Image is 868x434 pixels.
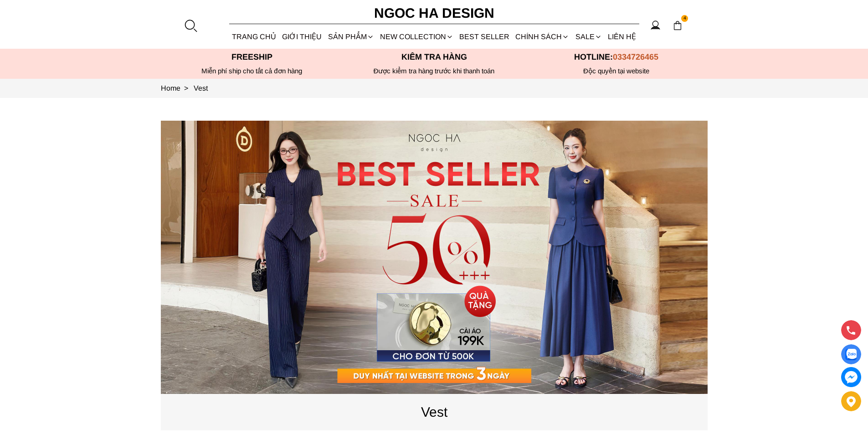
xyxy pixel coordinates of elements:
a: LIÊN HỆ [605,25,639,49]
span: > [180,84,192,92]
a: GIỚI THIỆU [279,25,325,49]
span: 0334726465 [613,52,658,61]
a: SALE [572,25,605,49]
p: Hotline: [525,52,708,62]
a: Display image [841,344,861,364]
a: messenger [841,367,861,387]
div: SẢN PHẨM [325,25,377,49]
img: img-CART-ICON-ksit0nf1 [673,20,683,31]
a: Link to Vest [194,84,208,92]
p: Vest [161,401,708,423]
span: 4 [681,15,688,22]
img: Display image [845,349,857,360]
div: Miễn phí ship cho tất cả đơn hàng [161,67,343,75]
a: Ngoc Ha Design [366,2,503,24]
a: TRANG CHỦ [229,25,279,49]
div: Chính sách [513,25,572,49]
a: Link to Home [161,84,194,92]
h6: Độc quyền tại website [525,67,708,75]
p: Được kiểm tra hàng trước khi thanh toán [343,67,525,75]
p: Freeship [161,52,343,62]
a: BEST SELLER [457,25,513,49]
a: NEW COLLECTION [377,25,456,49]
font: Kiểm tra hàng [401,52,467,61]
